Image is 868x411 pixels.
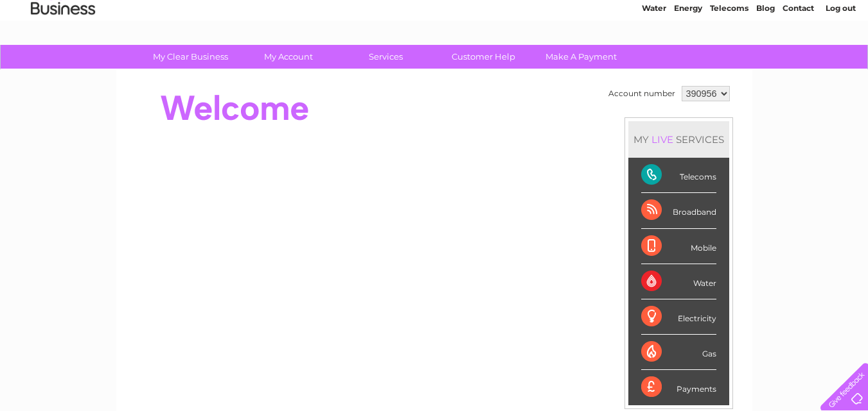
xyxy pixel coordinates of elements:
[430,45,536,69] a: Customer Help
[137,45,244,69] a: My Clear Business
[674,55,702,64] a: Energy
[333,45,439,69] a: Services
[641,193,716,228] div: Broadband
[528,45,634,69] a: Make A Payment
[641,299,716,335] div: Electricity
[642,55,666,64] a: Water
[783,55,814,64] a: Contact
[641,158,716,193] div: Telecoms
[131,7,738,62] div: Clear Business is a trading name of Verastar Limited (registered in [GEOGRAPHIC_DATA] No. 3667643...
[641,264,716,299] div: Water
[649,133,676,146] div: LIVE
[605,83,678,105] td: Account number
[641,335,716,370] div: Gas
[628,121,729,158] div: MY SERVICES
[826,55,856,64] a: Log out
[235,45,341,69] a: My Account
[710,55,748,64] a: Telecoms
[30,33,96,72] img: logo.png
[641,370,716,405] div: Payments
[641,229,716,264] div: Mobile
[756,55,775,64] a: Blog
[626,6,714,22] a: 0333 014 3131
